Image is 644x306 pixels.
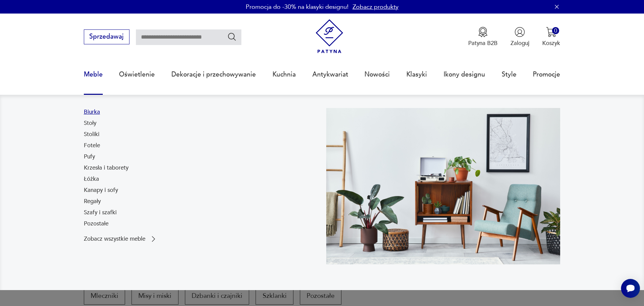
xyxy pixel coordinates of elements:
[84,220,109,228] a: Pozostałe
[533,59,560,90] a: Promocje
[478,27,488,37] img: Ikona medalu
[406,59,427,90] a: Klasyki
[510,39,529,47] p: Zaloguj
[444,59,485,90] a: Ikony designu
[84,130,99,138] a: Stoliki
[84,119,96,127] a: Stoły
[84,209,117,217] a: Szafy i szafki
[364,59,390,90] a: Nowości
[272,59,296,90] a: Kuchnia
[515,27,525,37] img: Ikonka użytkownika
[84,236,145,242] p: Zobacz wszystkie meble
[542,39,560,47] p: Koszyk
[468,27,498,47] a: Ikona medaluPatyna B2B
[552,27,559,34] div: 0
[84,197,101,205] a: Regały
[246,3,349,11] p: Promocja do -30% na klasyki designu!
[546,27,556,37] img: Ikona koszyka
[353,3,399,11] a: Zobacz produkty
[84,108,100,116] a: Biurka
[621,279,640,298] iframe: Smartsupp widget button
[326,108,560,264] img: 969d9116629659dbb0bd4e745da535dc.jpg
[510,27,529,47] button: Zaloguj
[502,59,517,90] a: Style
[468,39,498,47] p: Patyna B2B
[468,27,498,47] button: Patyna B2B
[84,153,95,161] a: Pufy
[84,141,100,150] a: Fotele
[84,164,128,172] a: Krzesła i taborety
[312,19,347,53] img: Patyna - sklep z meblami i dekoracjami vintage
[84,186,118,194] a: Kanapy i sofy
[119,59,155,90] a: Oświetlenie
[542,27,560,47] button: 0Koszyk
[227,32,237,42] button: Szukaj
[84,235,158,243] a: Zobacz wszystkie meble
[312,59,348,90] a: Antykwariat
[171,59,256,90] a: Dekoracje i przechowywanie
[84,35,129,40] a: Sprzedawaj
[84,29,129,44] button: Sprzedawaj
[84,59,103,90] a: Meble
[84,175,99,183] a: Łóżka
